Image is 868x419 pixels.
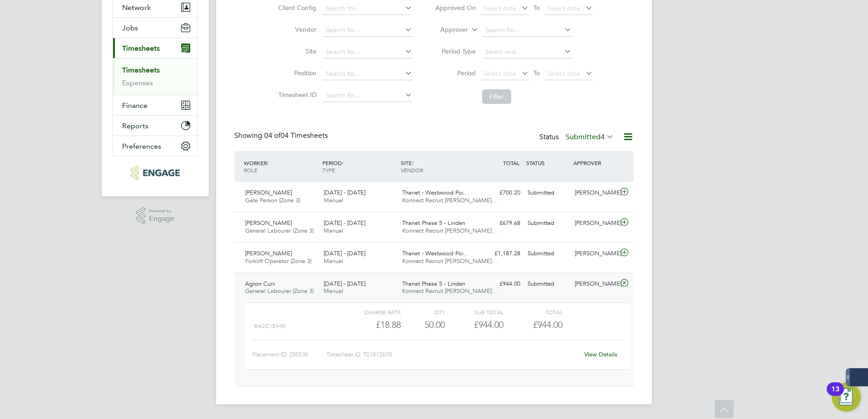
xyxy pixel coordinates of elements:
[113,38,197,58] button: Timesheets
[267,159,269,166] span: /
[401,317,445,332] div: 50.00
[539,131,616,144] div: Status
[122,78,153,87] a: Expenses
[547,69,580,78] span: Select date
[324,287,343,295] span: Manual
[832,383,861,412] button: Open Resource Center, 13 new notifications
[483,69,516,78] span: Select date
[245,287,314,295] span: General Labourer (Zone 3)
[477,277,524,292] div: £944.00
[245,189,292,196] span: [PERSON_NAME]
[435,69,476,77] label: Period
[412,159,414,166] span: /
[427,25,468,34] label: Approver
[482,24,572,37] input: Search for...
[122,24,138,32] span: Jobs
[323,46,412,58] input: Search for...
[323,2,412,15] input: Search for...
[113,95,197,115] button: Finance
[324,196,343,204] span: Manual
[402,227,498,234] span: Konnect Recruit [PERSON_NAME]…
[324,227,343,234] span: Manual
[584,351,617,358] a: View Details
[252,347,326,362] div: Placement ID: 250530
[122,3,151,12] span: Network
[324,257,343,265] span: Manual
[601,132,605,141] span: 4
[324,280,365,287] span: [DATE] - [DATE]
[276,91,316,99] label: Timesheet ID
[831,389,839,401] div: 13
[402,249,469,257] span: Thanet - Westwood Poi…
[477,185,524,200] div: £700.20
[402,287,498,295] span: Konnect Recruit [PERSON_NAME]…
[571,216,618,231] div: [PERSON_NAME]
[445,307,503,317] div: Sub Total
[113,136,197,156] button: Preferences
[503,159,519,166] span: TOTAL
[245,249,292,257] span: [PERSON_NAME]
[149,207,174,215] span: Powered by
[435,4,476,12] label: Approved On
[571,185,618,200] div: [PERSON_NAME]
[234,131,330,141] div: Showing
[324,249,365,257] span: [DATE] - [DATE]
[122,142,161,151] span: Preferences
[323,24,412,37] input: Search for...
[276,47,316,55] label: Site
[571,155,618,171] div: APPROVER
[524,277,571,292] div: Submitted
[402,219,465,227] span: Thanet Phase 5 - Linden
[276,69,316,77] label: Position
[122,101,148,110] span: Finance
[326,347,578,362] div: Timesheet ID: TS1812670
[113,58,197,95] div: Timesheets
[323,68,412,80] input: Search for...
[482,46,572,58] input: Select one
[401,307,445,317] div: QTY
[477,216,524,231] div: £679.68
[547,4,580,12] span: Select date
[342,307,401,317] div: Charge rate
[531,67,542,79] span: To
[435,47,476,55] label: Period Type
[324,219,365,227] span: [DATE] - [DATE]
[149,215,174,223] span: Engage
[503,307,562,317] div: Total
[242,155,320,178] div: WORKER
[483,4,516,12] span: Select date
[122,66,160,74] a: Timesheets
[276,4,316,12] label: Client Config
[445,317,503,332] div: £944.00
[402,196,498,204] span: Konnect Recruit [PERSON_NAME]…
[264,131,281,140] span: 04 of
[571,246,618,261] div: [PERSON_NAME]
[320,155,399,178] div: PERIOD
[322,166,335,174] span: TYPE
[276,25,316,34] label: Vendor
[245,280,275,287] span: Agron Cuni
[402,257,498,265] span: Konnect Recruit [PERSON_NAME]…
[524,155,571,171] div: STATUS
[264,131,328,140] span: 04 Timesheets
[482,89,511,104] button: Filter
[401,166,423,174] span: VENDOR
[531,2,542,14] span: To
[245,219,292,227] span: [PERSON_NAME]
[323,89,412,102] input: Search for...
[113,18,197,38] button: Jobs
[131,166,179,180] img: konnectrecruit-logo-retina.png
[402,189,469,196] span: Thanet - Westwood Poi…
[122,44,160,53] span: Timesheets
[136,207,175,224] a: Powered byEngage
[524,246,571,261] div: Submitted
[402,280,465,287] span: Thanet Phase 5 - Linden
[244,166,257,174] span: ROLE
[324,189,365,196] span: [DATE] - [DATE]
[342,159,344,166] span: /
[122,122,148,130] span: Reports
[113,116,197,136] button: Reports
[245,257,311,265] span: Forklift Operator (Zone 3)
[524,185,571,200] div: Submitted
[399,155,477,178] div: SITE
